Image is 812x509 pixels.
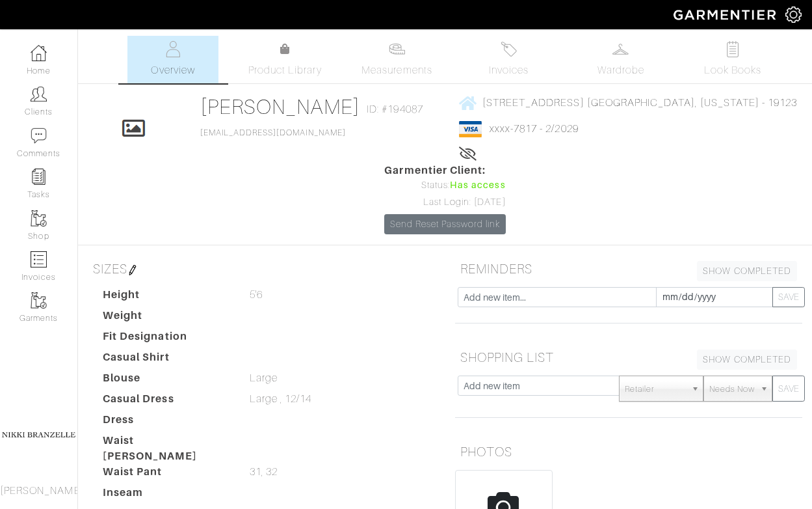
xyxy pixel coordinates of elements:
[501,41,517,57] img: orders-27d20c2124de7fd6de4e0e44c1d41de31381a507db9b33961299e4e07d508b8c.svg
[93,391,240,412] dt: Casual Dress
[625,376,686,402] span: Retailer
[127,265,138,275] img: pen-cf24a1663064a2ec1b9c1bd2387e9de7a2fa800b781884d57f21acf72779bad2.png
[459,121,482,137] img: visa-934b35602734be37eb7d5d7e5dbcd2044c359bf20a24dc3361ca3fa54326a8a7.png
[772,287,805,307] button: SAVE
[93,485,240,506] dt: Inseam
[384,163,505,178] span: Garmentier Client:
[31,210,47,227] img: garments-icon-b7da505a4dc4fd61783c78ac3ca0ef83fa9d6f193b1c9dc38574b1d14d53ca28.png
[709,376,755,402] span: Needs Now
[250,370,278,386] span: Large
[697,350,797,370] a: SHOW COMPLETED
[612,41,629,57] img: wardrobe-487a4870c1b7c33e795ec22d11cfc2ed9d08956e64fb3008fe2437562e282088.svg
[458,376,620,396] input: Add new item
[239,42,330,78] a: Product Library
[455,344,803,370] h5: SHOPPING LIST
[361,62,432,78] span: Measurements
[455,256,803,282] h5: REMINDERS
[459,94,798,111] a: [STREET_ADDRESS] [GEOGRAPHIC_DATA], [US_STATE] - 19123
[367,102,423,117] span: ID: #194087
[697,261,797,281] a: SHOW COMPLETED
[704,62,762,78] span: Look Books
[31,251,47,268] img: orders-icon-0abe47150d42831381b5fb84f609e132dff9fe21cb692f30cb5eec754e2cba89.png
[248,62,322,78] span: Product Library
[93,329,240,350] dt: Fit Designation
[384,178,505,193] div: Status:
[384,195,505,210] div: Last Login: [DATE]
[88,256,436,282] h5: SIZES
[93,350,240,370] dt: Casual Shirt
[687,36,778,83] a: Look Books
[93,464,240,485] dt: Waist Pant
[575,36,666,83] a: Wardrobe
[31,169,47,185] img: reminder-icon-8004d30b9f0a5d33ae49ab947aed9ed385cf756f9e5892f1edd6e32f2345188e.png
[482,97,798,109] span: [STREET_ADDRESS] [GEOGRAPHIC_DATA], [US_STATE] - 19123
[384,214,505,234] a: Send Reset Password link
[458,287,657,307] input: Add new item...
[93,287,240,308] dt: Height
[490,123,579,135] a: xxxx-7817 - 2/2029
[250,287,263,303] span: 5'6
[785,7,802,23] img: gear-icon-white-bd11855cb880d31180b6d7d6211b90ccbf57a29d726f0c71d8c61bd08dd39cc2.png
[93,308,240,329] dt: Weight
[31,86,47,102] img: clients-icon-6bae9207a08558b7cb47a8932f037763ab4055f8c8b6bfacd5dc20c3e0201464.png
[93,412,240,433] dt: Dress
[31,128,47,144] img: comment-icon-a0a6a9ef722e966f86d9cbdc48e553b5cf19dbc54f86b18d962a5391bc8f6eb6.png
[127,36,218,83] a: Overview
[597,62,644,78] span: Wardrobe
[489,62,529,78] span: Invoices
[724,41,740,57] img: todo-9ac3debb85659649dc8f770b8b6100bb5dab4b48dedcbae339e5042a72dfd3cc.svg
[772,376,805,402] button: SAVE
[450,178,506,193] span: Has access
[200,95,361,118] a: [PERSON_NAME]
[464,36,555,83] a: Invoices
[667,3,785,26] img: garmentier-logo-header-white-b43fb05a5012e4ada735d5af1a66efaba907eab6374d6393d1fbf88cb4ef424d.png
[389,41,405,57] img: measurements-466bbee1fd09ba9460f595b01e5d73f9e2bff037440d3c8f018324cb6cdf7a4a.svg
[165,41,181,57] img: basicinfo-40fd8af6dae0f16599ec9e87c0ef1c0a1fdea2edbe929e3d69a839185d80c458.svg
[250,391,312,407] span: Large , 12/14
[200,128,346,137] a: [EMAIL_ADDRESS][DOMAIN_NAME]
[455,439,803,465] h5: PHOTOS
[351,36,443,83] a: Measurements
[93,433,240,464] dt: Waist [PERSON_NAME]
[93,370,240,391] dt: Blouse
[151,62,194,78] span: Overview
[31,292,47,309] img: garments-icon-b7da505a4dc4fd61783c78ac3ca0ef83fa9d6f193b1c9dc38574b1d14d53ca28.png
[31,45,47,61] img: dashboard-icon-dbcd8f5a0b271acd01030246c82b418ddd0df26cd7fceb0bd07c9910d44c42f6.png
[250,464,278,480] span: 31, 32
